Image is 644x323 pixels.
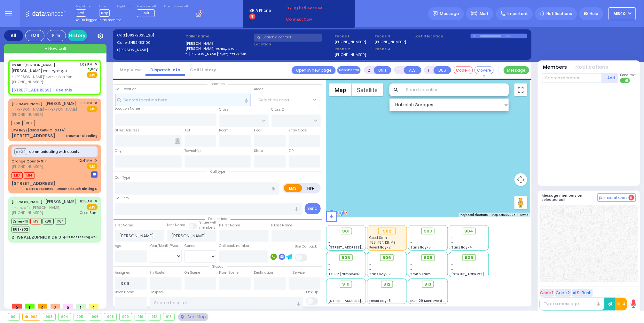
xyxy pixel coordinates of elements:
[129,40,151,45] span: 8452483100
[328,298,389,303] span: [STREET_ADDRESS][PERSON_NAME]
[12,107,77,112] span: ר' [PERSON_NAME] - [PERSON_NAME]
[452,235,453,240] span: -
[590,11,599,17] span: Help
[117,40,184,45] label: Caller:
[89,304,98,309] span: 0
[59,313,71,320] div: 904
[24,120,35,126] span: K87
[369,267,371,272] span: -
[186,51,252,57] label: ר' [PERSON_NAME]' חנני' גאלדבערגער
[383,281,390,288] span: 912
[433,11,438,16] img: message.svg
[137,5,157,9] label: Medic on call
[115,196,129,201] label: Call Info
[12,87,72,93] u: [STREET_ADDRESS] - Use this
[425,281,432,288] span: 913
[76,9,86,17] span: KY6
[424,255,432,261] span: 908
[374,39,406,44] label: [PHONE_NUMBER]
[46,199,76,204] span: [PERSON_NAME]
[80,210,98,215] span: Good Sam
[175,138,180,144] span: Other building occupants
[286,5,336,11] span: Trying to Reconnect...
[185,270,200,275] label: On Scene
[104,313,116,320] div: 908
[604,196,627,200] span: Internal Chat
[271,107,284,112] label: Cross 2
[99,9,110,17] span: Bay
[74,313,86,320] div: 905
[555,289,571,297] button: Code 2
[328,209,349,217] a: Open this area in Google Maps (opens a new window)
[514,83,527,96] button: Toggle fullscreen view
[284,184,302,192] label: EMS
[514,196,527,209] button: Drag Pegman onto the map to open Street View
[117,5,131,9] label: Night unit
[219,128,229,133] label: Room
[465,228,474,234] span: 904
[164,5,188,9] label: Fire units on call
[452,240,453,245] span: -
[292,66,336,74] a: Open in new page
[117,47,184,53] label: I [PERSON_NAME]
[29,149,79,154] span: communicating with county
[286,17,336,22] a: Connect Now
[452,267,453,272] span: -
[572,289,593,297] button: ALS-Rush
[117,33,184,38] label: Cad:
[615,298,627,311] button: 10-4
[219,223,240,228] label: P First Name
[289,270,305,275] label: In Service
[424,228,432,234] span: 903
[329,83,352,96] button: Show street map
[602,73,618,83] button: +Add
[352,83,383,96] button: Show satellite imagery
[87,106,98,112] span: EMS
[76,18,122,22] span: You're logged in as monitor.
[254,148,263,154] label: State
[12,101,43,106] a: [PERSON_NAME]
[43,313,55,320] div: 903
[295,244,317,249] label: Use Callback
[369,240,396,245] span: K88, K84, K11, M9
[8,313,20,320] div: 901
[81,101,93,106] span: 1:03 PM
[43,218,54,225] span: K88
[411,267,412,272] span: -
[208,82,228,86] span: Location
[12,226,29,232] span: BUS-902
[302,184,320,192] label: Fire
[30,218,42,225] span: M9
[378,228,396,235] div: 902
[620,77,631,84] label: Turn off text
[200,220,218,225] small: Share with
[12,68,67,74] span: [PERSON_NAME] הערשקאוויטש
[342,228,350,234] span: 901
[12,112,43,117] span: [PHONE_NUMBER]
[115,223,133,228] label: First Name
[144,10,149,15] span: M9
[185,243,197,248] label: Gender
[149,313,160,320] div: 912
[334,39,366,44] label: [PHONE_NUMBER]
[369,294,371,298] span: -
[46,101,76,106] span: [PERSON_NAME]
[342,255,350,261] span: 905
[89,73,96,78] u: EMS
[12,234,66,240] div: 21 ISRAEL ZUPNICK DR 314
[115,128,140,133] label: Street Address
[369,298,391,303] span: Forest Bay-3
[542,73,602,83] input: Search member
[150,297,303,309] input: Search hospital
[334,52,366,57] label: [PHONE_NUMBER]
[12,62,55,67] a: [PERSON_NAME]
[452,245,472,250] span: Sanz Bay-4
[12,164,43,169] span: [PHONE_NUMBER]
[185,148,200,154] label: Township
[12,205,76,210] span: ר' שלמה - ר' [PERSON_NAME]
[411,289,412,294] span: -
[115,243,122,248] label: Age
[87,163,98,169] span: EMS
[328,240,330,245] span: -
[342,281,350,288] span: 910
